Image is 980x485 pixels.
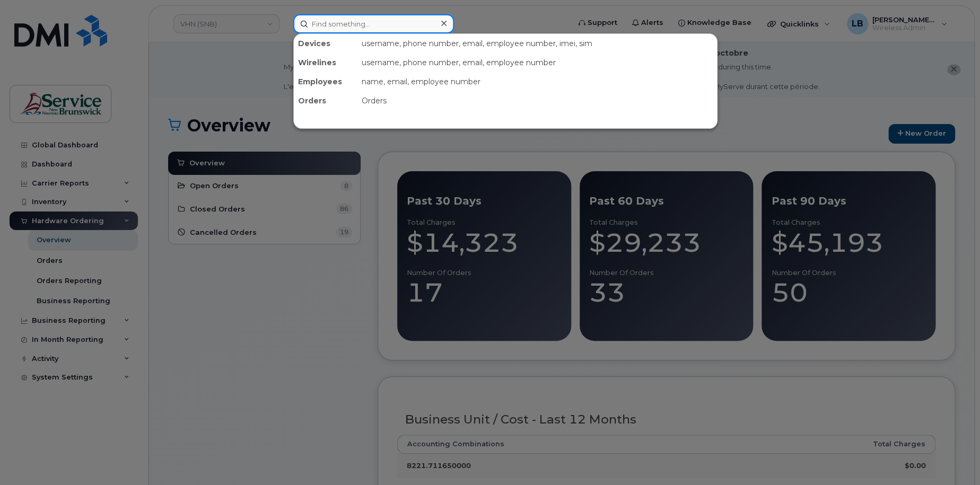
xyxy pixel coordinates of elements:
[294,34,357,53] div: Devices
[357,72,717,91] div: name, email, employee number
[294,53,357,72] div: Wirelines
[357,91,717,110] div: Orders
[357,34,717,53] div: username, phone number, email, employee number, imei, sim
[357,53,717,72] div: username, phone number, email, employee number
[294,91,357,110] div: Orders
[294,72,357,91] div: Employees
